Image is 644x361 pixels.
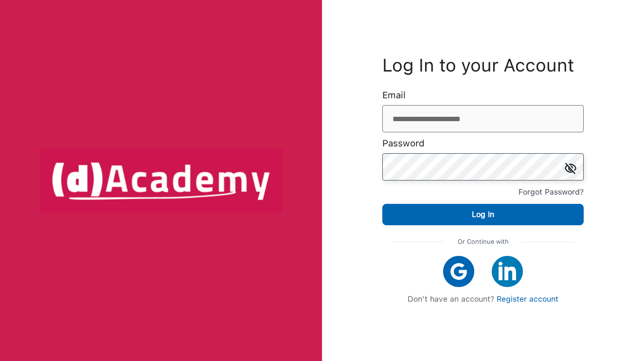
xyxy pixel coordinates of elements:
[565,162,576,174] img: icon
[492,256,523,287] img: linkedIn icon
[392,294,574,304] div: Don't have an account?
[382,57,584,73] h3: Log In to your Account
[472,208,494,221] div: Log In
[519,185,584,199] div: Forgot Password?
[443,256,474,287] img: google icon
[392,241,445,242] img: line
[458,235,509,249] span: Or Continue with
[382,90,406,100] label: Email
[39,148,283,213] img: logo
[382,204,584,225] button: Log In
[382,139,425,148] label: Password
[497,294,558,304] a: Register account
[521,241,574,242] img: line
